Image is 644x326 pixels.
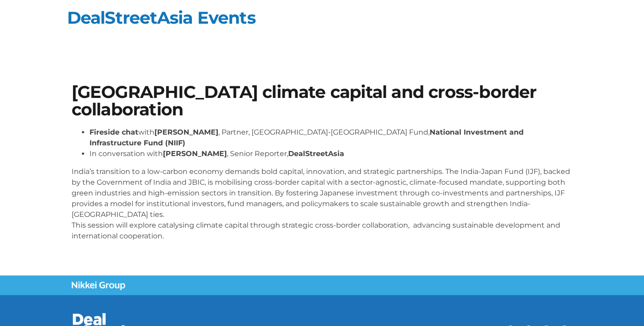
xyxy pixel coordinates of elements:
img: Nikkei Group [72,281,125,290]
strong: DealStreetAsia [288,149,344,158]
strong: [PERSON_NAME] [154,128,218,136]
strong: Fireside chat [90,128,138,136]
li: In conversation with , Senior Reporter, [90,148,573,159]
p: India’s transition to a low-carbon economy demands bold capital, innovation, and strategic partne... [72,166,573,241]
h1: [GEOGRAPHIC_DATA] climate capital and cross-border collaboration [72,84,573,118]
strong: [PERSON_NAME] [163,149,227,158]
a: DealStreetAsia Events [67,7,256,28]
li: with , Partner, [GEOGRAPHIC_DATA]-[GEOGRAPHIC_DATA] Fund, [90,127,573,148]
